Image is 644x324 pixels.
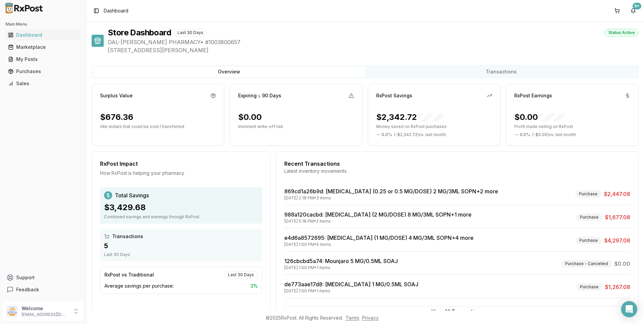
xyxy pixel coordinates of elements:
div: RxPost Impact [100,160,262,168]
div: Dashboard [8,32,78,38]
p: Imminent write-off risk [238,124,354,129]
span: 3 % [250,283,258,289]
div: Status: Active [605,29,639,36]
div: Surplus Value [100,92,133,99]
button: Marketplace [3,42,83,53]
div: $0.00 [514,112,565,123]
a: de773aae17d8: [MEDICAL_DATA] 1 MG/0.5ML SOAJ [284,281,418,288]
a: Dashboard [5,29,80,41]
div: $0.00 [238,112,262,123]
span: $1,267.08 [605,283,630,291]
div: How RxPost is helping your pharmacy [100,170,262,176]
span: 0.0 % [520,132,530,137]
div: Purchase - Cancelled [561,260,612,267]
a: Purchases [5,65,80,77]
img: RxPost Logo [3,3,46,13]
span: Feedback [16,286,39,293]
button: Overview [93,66,365,77]
button: View All Transactions [284,306,630,317]
div: RxPost Savings [376,92,412,99]
span: $2,447.08 [604,190,630,198]
div: Purchase [575,190,601,198]
div: Last 30 Days [104,252,258,257]
button: Sales [3,78,83,89]
span: [STREET_ADDRESS][PERSON_NAME] [108,46,639,54]
div: 9+ [633,3,641,9]
h2: Main Menu [5,22,80,27]
div: Latest inventory movements [284,168,630,174]
div: Purchase [576,283,602,291]
img: User avatar [7,306,18,317]
a: Marketplace [5,41,80,53]
div: Last 30 Days [174,29,207,36]
div: [DATE] 2:18 PM • 3 items [284,195,498,201]
span: Total Savings [115,191,149,199]
a: 126cbcbd5a74: Mounjaro 5 MG/0.5ML SOAJ [284,258,398,264]
div: [DATE] 1:00 PM • 1 items [284,288,418,294]
a: 869cd1a26b9d: [MEDICAL_DATA] (0.25 or 0.5 MG/DOSE) 2 MG/3ML SOPN+2 more [284,188,498,195]
span: Transactions [112,233,143,240]
span: Average savings per purchase: [104,283,174,289]
div: Combined savings and earnings through RxPost [104,214,258,220]
p: Money saved on RxPost purchases [376,124,492,129]
div: Purchase [576,237,602,244]
button: Support [3,271,83,284]
div: Purchases [8,68,78,75]
div: RxPost vs Traditional [104,271,154,278]
div: Marketplace [8,44,78,51]
a: Privacy [362,315,379,321]
div: [DATE] 5:18 PM • 2 items [284,219,472,224]
button: Dashboard [3,30,83,40]
div: Sales [8,80,78,87]
span: Dashboard [104,7,128,14]
div: $2,342.72 [376,112,444,123]
nav: breadcrumb [104,7,128,14]
div: Recent Transactions [284,160,630,168]
a: Sales [5,77,80,90]
div: [DATE] 1:00 PM • 1 items [284,265,398,270]
p: [EMAIL_ADDRESS][DOMAIN_NAME] [22,312,68,317]
h1: Store Dashboard [108,27,171,38]
p: Profit made selling on RxPost [514,124,630,129]
div: RxPost Earnings [514,92,552,99]
span: DAL-[PERSON_NAME] PHARMACY • # 1003800657 [108,38,639,46]
a: 988a120cacbd: [MEDICAL_DATA] (2 MG/DOSE) 8 MG/3ML SOPN+1 more [284,211,472,218]
div: Open Intercom Messenger [621,301,637,317]
div: My Posts [8,56,78,63]
p: Idle dollars that could be sold / transferred [100,124,216,129]
div: Last 30 Days [224,271,258,279]
button: Transactions [365,66,637,77]
button: 9+ [628,5,639,16]
span: 0.0 % [382,132,392,137]
div: Purchase [576,214,602,221]
span: ( - $2,342.72 ) vs. last month [394,132,446,137]
div: [DATE] 1:00 PM • 5 items [284,242,474,247]
div: 5 [104,241,258,251]
span: $1,677.08 [605,213,630,221]
button: My Posts [3,54,83,65]
span: ( - $0.00 ) vs. last month [532,132,576,137]
a: Terms [346,315,359,321]
div: Expiring ≤ 90 Days [238,92,281,99]
p: Welcome [22,305,68,312]
span: $4,297.08 [604,236,630,245]
a: My Posts [5,53,80,65]
a: e4d6a8572695: [MEDICAL_DATA] (1 MG/DOSE) 4 MG/3ML SOPN+4 more [284,234,474,241]
button: Feedback [3,284,83,296]
span: $0.00 [614,260,630,268]
button: Purchases [3,66,83,77]
div: $676.36 [100,112,133,123]
div: $3,429.68 [104,202,258,213]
